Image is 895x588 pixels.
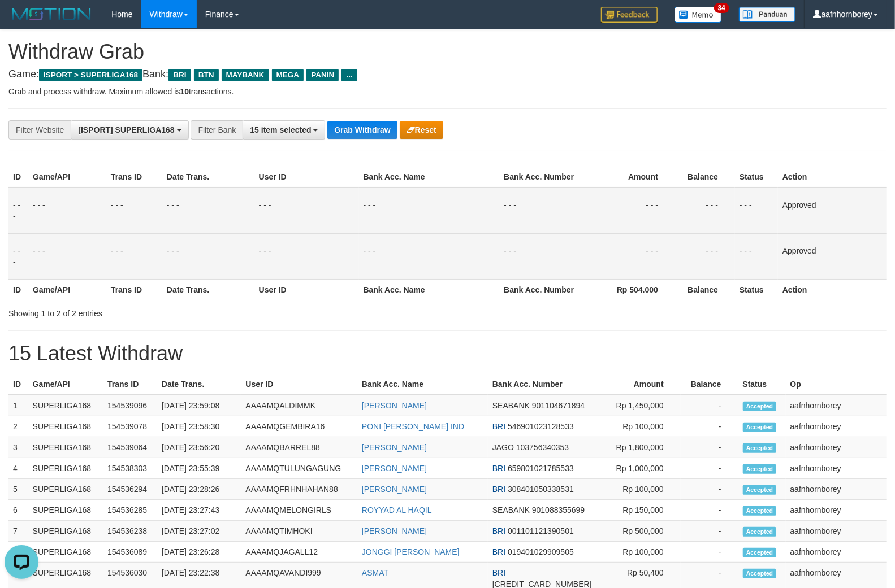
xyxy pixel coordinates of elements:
[786,374,887,395] th: Op
[400,121,443,139] button: Reset
[106,279,162,300] th: Trans ID
[103,437,157,458] td: 154539064
[681,458,738,479] td: -
[8,69,887,80] h4: Game: Bank:
[786,395,887,416] td: aafnhornborey
[735,188,778,234] td: - - -
[492,443,514,452] span: JAGO
[106,188,162,234] td: - - -
[585,233,675,279] td: - - -
[681,521,738,542] td: -
[357,374,488,395] th: Bank Acc. Name
[735,279,778,300] th: Status
[106,167,162,188] th: Trans ID
[596,500,681,521] td: Rp 150,000
[596,437,681,458] td: Rp 1,800,000
[157,479,241,500] td: [DATE] 23:28:26
[241,395,357,416] td: AAAAMQALDIMMK
[675,233,735,279] td: - - -
[162,167,254,188] th: Date Trans.
[681,374,738,395] th: Balance
[254,279,359,300] th: User ID
[488,374,596,395] th: Bank Acc. Number
[508,422,574,431] span: Copy 546901023128533 to clipboard
[681,395,738,416] td: -
[162,279,254,300] th: Date Trans.
[714,3,729,13] span: 34
[359,167,500,188] th: Bank Acc. Name
[241,542,357,563] td: AAAAMQJAGALL12
[103,479,157,500] td: 154536294
[180,87,189,96] strong: 10
[362,506,432,515] a: ROYYAD AL HAQIL
[8,521,28,542] td: 7
[157,437,241,458] td: [DATE] 23:56:20
[786,521,887,542] td: aafnhornborey
[241,437,357,458] td: AAAAMQBARREL88
[585,279,675,300] th: Rp 504.000
[585,167,675,188] th: Amount
[28,500,103,521] td: SUPERLIGA168
[222,69,269,81] span: MAYBANK
[743,506,777,516] span: Accepted
[157,374,241,395] th: Date Trans.
[272,69,304,81] span: MEGA
[508,547,574,556] span: Copy 019401029909505 to clipboard
[508,464,574,473] span: Copy 659801021785533 to clipboard
[8,374,28,395] th: ID
[28,233,106,279] td: - - -
[5,5,38,38] button: Open LiveChat chat widget
[241,416,357,437] td: AAAAMQGEMBIRA16
[8,458,28,479] td: 4
[28,374,103,395] th: Game/API
[492,547,505,556] span: BRI
[191,120,243,140] div: Filter Bank
[681,479,738,500] td: -
[499,279,585,300] th: Bank Acc. Number
[675,167,735,188] th: Balance
[8,41,887,63] h1: Withdraw Grab
[254,167,359,188] th: User ID
[499,188,585,234] td: - - -
[596,542,681,563] td: Rp 100,000
[786,416,887,437] td: aafnhornborey
[103,416,157,437] td: 154539078
[157,458,241,479] td: [DATE] 23:55:39
[103,521,157,542] td: 154536238
[157,500,241,521] td: [DATE] 23:27:43
[106,233,162,279] td: - - -
[362,443,427,452] a: [PERSON_NAME]
[8,233,28,279] td: - - -
[786,437,887,458] td: aafnhornborey
[103,458,157,479] td: 154538303
[254,233,359,279] td: - - -
[778,279,887,300] th: Action
[157,395,241,416] td: [DATE] 23:59:08
[103,395,157,416] td: 154539096
[532,506,585,515] span: Copy 901088355699 to clipboard
[8,188,28,234] td: - - -
[28,479,103,500] td: SUPERLIGA168
[362,401,427,410] a: [PERSON_NAME]
[492,526,505,535] span: BRI
[681,437,738,458] td: -
[359,279,500,300] th: Bank Acc. Name
[492,506,530,515] span: SEABANK
[8,342,887,365] h1: 15 Latest Withdraw
[786,542,887,563] td: aafnhornborey
[516,443,569,452] span: Copy 103756340353 to clipboard
[39,69,142,81] span: ISPORT > SUPERLIGA168
[28,395,103,416] td: SUPERLIGA168
[786,458,887,479] td: aafnhornborey
[778,167,887,188] th: Action
[743,548,777,557] span: Accepted
[743,569,777,578] span: Accepted
[103,542,157,563] td: 154536089
[168,69,191,81] span: BRI
[681,500,738,521] td: -
[8,86,887,97] p: Grab and process withdraw. Maximum allowed is transactions.
[743,527,777,537] span: Accepted
[596,479,681,500] td: Rp 100,000
[786,479,887,500] td: aafnhornborey
[71,120,188,140] button: [ISPORT] SUPERLIGA168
